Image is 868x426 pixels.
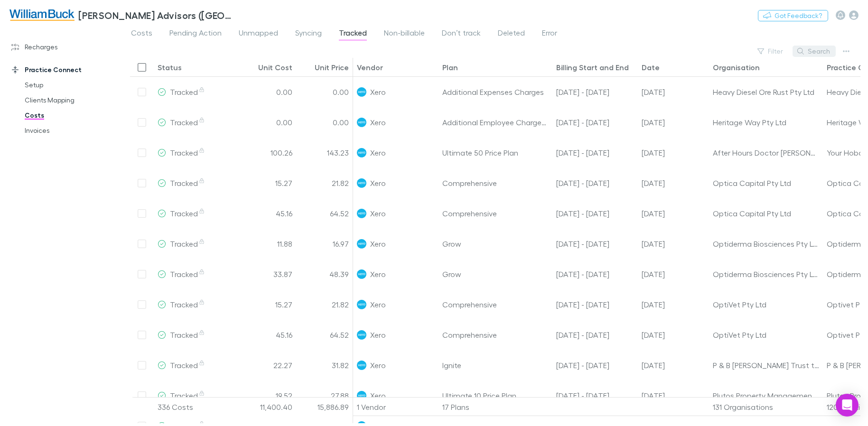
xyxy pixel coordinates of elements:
[370,380,386,410] span: Xero
[2,62,128,77] a: Practice Connect
[170,269,205,278] span: Tracked
[713,168,819,198] div: Optica Capital Pty Ltd
[552,350,638,380] div: 23 Jun - 22 Jul 25
[370,289,386,319] span: Xero
[638,350,709,380] div: 23 Jul 2025
[370,168,386,198] span: Xero
[753,46,789,57] button: Filter
[439,320,552,350] div: Comprehensive
[552,198,638,229] div: 01 Jul - 22 Jul 25
[439,350,552,380] div: Ignite
[370,229,386,259] span: Xero
[357,118,366,127] img: Xero's Logo
[439,259,552,289] div: Grow
[239,259,296,289] div: 33.87
[357,148,366,157] img: Xero's Logo
[713,107,819,137] div: Heritage Way Pty Ltd
[713,259,819,289] div: Optiderma Biosciences Pty Ltd
[296,380,353,411] div: 27.88
[296,259,353,289] div: 48.39
[239,320,296,350] div: 45.16
[170,178,205,187] span: Tracked
[384,28,425,40] span: Non-billable
[239,168,296,198] div: 15.27
[498,28,525,40] span: Deleted
[170,118,205,127] span: Tracked
[15,108,128,123] a: Costs
[552,138,638,168] div: 01 Jul - 22 Jul 25
[169,28,222,40] span: Pending Action
[239,398,296,417] div: 11,400.40
[239,198,296,229] div: 45.16
[439,107,552,138] div: Additional Employee Charges over 100
[370,138,386,167] span: Xero
[439,138,552,168] div: Ultimate 50 Price Plan
[170,391,205,400] span: Tracked
[357,300,366,309] img: Xero's Logo
[370,259,386,289] span: Xero
[556,63,629,72] div: Billing Start and End
[638,229,709,259] div: 23 Jul 2025
[239,28,278,40] span: Unmapped
[370,320,386,350] span: Xero
[709,398,823,417] div: 131 Organisations
[439,398,552,417] div: 17 Plans
[552,168,638,198] div: 23 Jun - 30 Jun 25
[442,28,481,40] span: Don’t track
[836,394,859,417] div: Open Intercom Messenger
[239,289,296,320] div: 15.27
[439,198,552,229] div: Comprehensive
[357,87,366,97] img: Xero's Logo
[296,198,353,229] div: 64.52
[357,209,366,218] img: Xero's Logo
[552,320,638,350] div: 01 Jul - 22 Jul 25
[170,361,205,370] span: Tracked
[713,289,819,319] div: OptiVet Pty Ltd
[713,63,760,72] div: Organisation
[296,107,353,138] div: 0.00
[552,380,638,411] div: 23 Jun - 30 Jun 25
[170,87,205,96] span: Tracked
[239,380,296,411] div: 19.52
[638,77,709,107] div: 23 Jul 2025
[357,178,366,188] img: Xero's Logo
[357,239,366,249] img: Xero's Logo
[15,93,128,108] a: Clients Mapping
[552,229,638,259] div: 23 Jun - 30 Jun 25
[296,320,353,350] div: 64.52
[542,28,557,40] span: Error
[439,77,552,107] div: Additional Expenses Charges
[357,63,383,72] div: Vendor
[713,380,819,410] div: Plutos Property Management Pty Ltd
[296,350,353,380] div: 31.82
[758,10,828,21] button: Got Feedback?
[170,209,205,218] span: Tracked
[258,63,292,72] div: Unit Cost
[239,229,296,259] div: 11.88
[638,259,709,289] div: 23 Jul 2025
[793,46,836,57] button: Search
[239,77,296,107] div: 0.00
[552,289,638,320] div: 23 Jun - 30 Jun 25
[642,63,660,72] div: Date
[713,198,819,228] div: Optica Capital Pty Ltd
[339,28,367,40] span: Tracked
[552,259,638,289] div: 01 Jul - 22 Jul 25
[9,9,75,21] img: William Buck Advisors (WA) Pty Ltd's Logo
[15,77,128,93] a: Setup
[552,77,638,107] div: 23 Jun - 22 Jul 25
[170,330,205,339] span: Tracked
[353,398,439,417] div: 1 Vendor
[239,138,296,168] div: 100.26
[713,229,819,259] div: Optiderma Biosciences Pty Ltd
[296,138,353,168] div: 143.23
[638,380,709,411] div: 23 Jul 2025
[638,198,709,229] div: 23 Jul 2025
[295,28,322,40] span: Syncing
[2,39,128,55] a: Recharges
[552,107,638,138] div: 23 Jun - 22 Jul 25
[442,63,458,72] div: Plan
[15,123,128,138] a: Invoices
[239,107,296,138] div: 0.00
[638,320,709,350] div: 23 Jul 2025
